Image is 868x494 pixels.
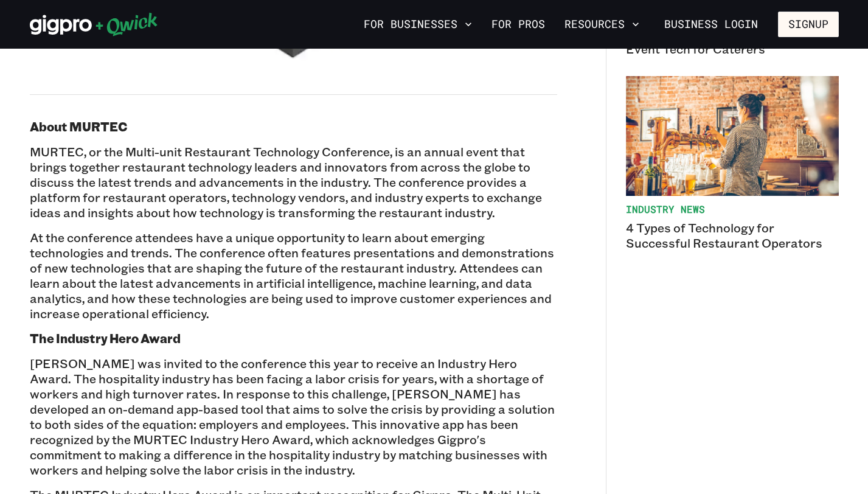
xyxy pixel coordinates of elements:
a: Industry News4 Types of Technology for Successful Restaurant Operators [626,76,839,251]
a: For Pros [487,14,550,35]
button: Signup [778,12,839,37]
p: Event Tech for Caterers [626,41,839,57]
img: 4 Types of Technology for Successful Restaurant Operators [626,76,839,196]
h3: About MURTEC [30,119,557,134]
button: For Businesses [359,14,477,35]
h3: The Industry Hero Award [30,331,557,346]
p: 4 Types of Technology for Successful Restaurant Operators [626,220,839,251]
p: [PERSON_NAME] was invited to the conference this year to receive an Industry Hero Award. The hosp... [30,356,557,478]
span: Industry News [626,203,839,215]
a: Business Login [654,12,768,37]
p: MURTEC, or the Multi-unit Restaurant Technology Conference, is an annual event that brings togeth... [30,144,557,220]
button: Resources [560,14,644,35]
p: At the conference attendees have a unique opportunity to learn about emerging technologies and tr... [30,230,557,321]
